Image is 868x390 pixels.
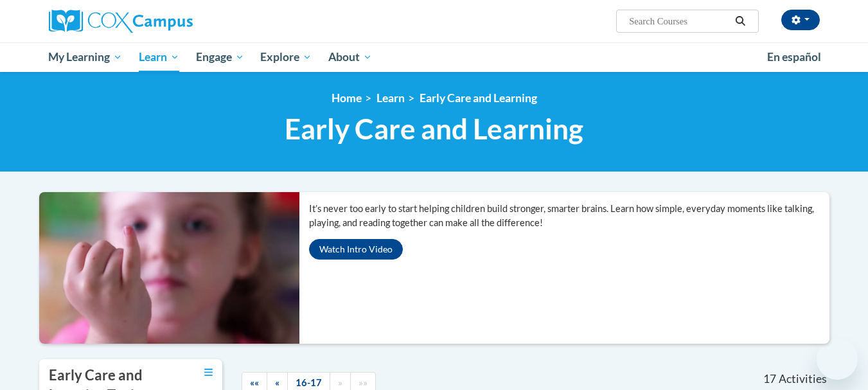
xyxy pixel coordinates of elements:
[130,42,188,72] a: Learn
[139,49,179,65] span: Learn
[30,42,839,72] div: Main menu
[252,42,320,72] a: Explore
[260,49,312,65] span: Explore
[763,372,776,386] span: 17
[338,377,342,388] span: »
[328,49,372,65] span: About
[376,91,405,105] a: Learn
[759,44,829,71] a: En español
[767,50,821,64] span: En español
[188,42,252,72] a: Engage
[204,366,213,380] a: Toggle collapse
[779,372,827,386] span: Activities
[817,339,858,380] iframe: Button to launch messaging window
[49,10,293,33] a: Cox Campus
[320,42,380,72] a: About
[40,42,131,72] a: My Learning
[309,202,829,230] p: It’s never too early to start helping children build stronger, smarter brains. Learn how simple, ...
[250,377,259,388] span: ««
[332,91,362,105] a: Home
[48,49,122,65] span: My Learning
[196,49,244,65] span: Engage
[49,10,193,33] img: Cox Campus
[628,13,731,29] input: Search Courses
[309,239,403,260] button: Watch Intro Video
[359,377,368,388] span: »»
[285,112,583,146] span: Early Care and Learning
[731,13,750,29] button: Search
[275,377,279,388] span: «
[781,10,820,30] button: Account Settings
[420,91,537,105] a: Early Care and Learning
